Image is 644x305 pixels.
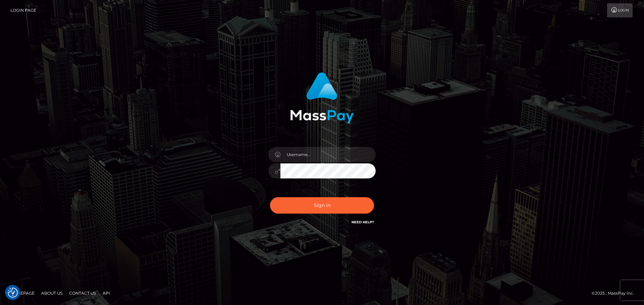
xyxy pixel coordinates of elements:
[607,3,633,17] a: Login
[8,288,18,298] img: Revisit consent button
[270,197,374,214] button: Sign in
[66,288,99,298] a: Contact Us
[7,288,37,298] a: Homepage
[10,3,36,17] a: Login Page
[592,290,639,297] div: © 2025 , MassPay Inc.
[39,288,65,298] a: About Us
[100,288,113,298] a: API
[352,220,374,224] a: Need Help?
[8,288,18,298] button: Consent Preferences
[280,147,376,162] input: Username...
[290,72,354,124] img: MassPay Login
